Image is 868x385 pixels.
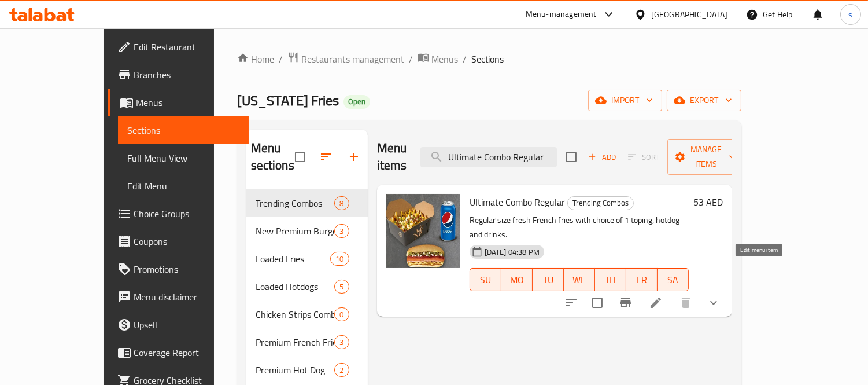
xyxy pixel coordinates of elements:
img: Ultimate Combo Regular [386,194,460,268]
a: Edit Menu [118,172,249,200]
svg: Show Choices [707,296,721,310]
li: / [463,52,467,66]
a: Upsell [108,311,249,339]
div: items [334,224,349,238]
span: SU [475,272,497,288]
h2: Menu sections [251,140,295,174]
span: Coverage Report [134,346,239,360]
span: Add [586,151,618,164]
span: New Premium Burgers [256,224,335,238]
button: Add section [340,143,368,171]
span: Menu disclaimer [134,290,239,304]
h6: 53 AED [693,194,723,210]
div: Open [343,95,370,109]
button: import [588,90,662,111]
span: Loaded Hotdogs [256,280,335,294]
span: 2 [335,365,348,376]
span: 3 [335,337,348,348]
div: items [334,363,349,377]
button: sort-choices [557,289,585,317]
div: New Premium Burgers3 [246,217,368,245]
button: export [667,90,741,111]
span: WE [568,272,590,288]
button: show more [700,289,727,317]
div: Menu-management [526,8,597,21]
button: TU [533,268,564,291]
div: Premium Hot Dog2 [246,356,368,384]
span: Sections [127,123,239,137]
button: WE [564,268,595,291]
span: 5 [335,281,348,292]
div: Loaded Fries10 [246,245,368,273]
span: Choice Groups [134,207,239,221]
button: TH [595,268,626,291]
span: TU [537,272,559,288]
p: Regular size fresh French fries with choice of 1 toping, hotdog and drinks. [470,213,689,242]
span: 3 [335,226,348,237]
div: Chicken Strips Combos0 [246,300,368,328]
div: Trending Combos8 [246,189,368,217]
span: Open [343,97,370,107]
li: / [279,52,283,66]
span: Edit Restaurant [134,40,239,54]
a: Sections [118,116,249,144]
span: Restaurants management [301,52,404,66]
span: Loaded Fries [256,252,331,266]
span: [DATE] 04:38 PM [480,247,544,258]
button: MO [501,268,533,291]
a: Full Menu View [118,144,249,172]
button: SA [658,268,689,291]
span: Premium Hot Dog [256,363,335,377]
span: import [597,93,653,108]
button: Manage items [667,139,745,175]
span: 0 [335,309,348,320]
span: Select all sections [288,145,312,169]
button: Branch-specific-item [612,289,640,317]
div: [GEOGRAPHIC_DATA] [651,8,727,21]
div: Premium French Fries3 [246,328,368,356]
h2: Menu items [377,140,407,174]
span: Promotions [134,262,239,276]
li: / [409,52,413,66]
a: Menu disclaimer [108,283,249,311]
a: Coverage Report [108,339,249,366]
a: Home [237,52,274,66]
span: Branches [134,68,239,82]
span: Trending Combos [256,196,335,210]
button: Add [583,148,620,166]
span: Premium French Fries [256,335,335,349]
a: Restaurants management [287,52,404,67]
span: Trending Combos [568,196,633,210]
a: Branches [108,61,249,89]
span: Coupons [134,234,239,248]
span: TH [600,272,622,288]
div: Loaded Hotdogs5 [246,273,368,300]
div: items [334,196,349,210]
span: [US_STATE] Fries [237,87,339,113]
div: items [330,252,349,266]
div: Chicken Strips Combos [256,307,335,321]
span: Manage items [677,142,736,171]
span: export [676,93,732,108]
span: MO [506,272,528,288]
div: items [334,280,349,294]
span: s [848,8,852,21]
div: Trending Combos [567,196,634,210]
button: delete [672,289,700,317]
a: Choice Groups [108,200,249,228]
span: 8 [335,198,348,209]
span: Select section first [620,148,667,166]
span: Add item [583,148,620,166]
a: Edit Restaurant [108,33,249,61]
nav: breadcrumb [237,52,741,67]
span: Select section [559,145,583,169]
span: Upsell [134,318,239,332]
button: SU [470,268,501,291]
span: Select to update [585,291,610,315]
a: Coupons [108,228,249,255]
